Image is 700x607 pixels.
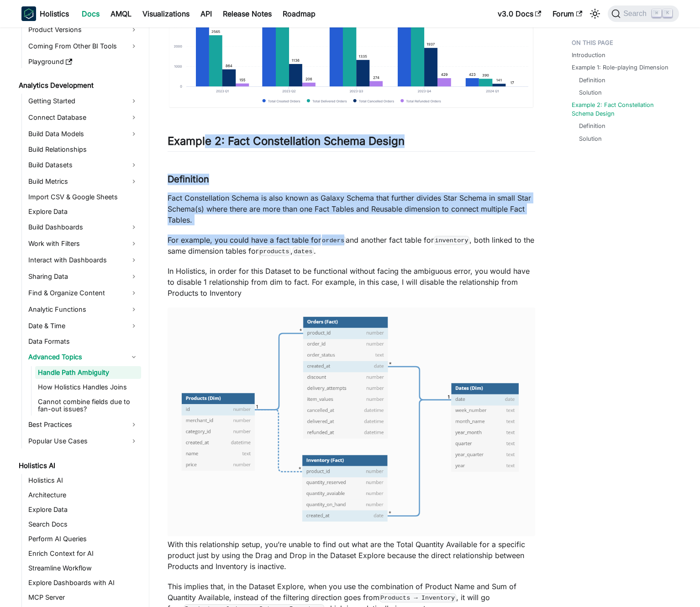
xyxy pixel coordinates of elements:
a: Explore Dashboards with AI [26,576,141,589]
a: Best Practices [26,417,141,432]
a: Example 2: Fact Constellation Schema Design [572,101,674,118]
h2: Example 2: Fact Constellation Schema Design [168,134,535,152]
b: Holistics [40,8,69,19]
nav: Docs sidebar [12,27,149,607]
a: Solution [579,134,602,143]
a: AMQL [105,6,137,21]
button: Search (Command+K) [608,5,679,22]
a: Data Formats [26,335,141,348]
a: Product Versions [26,22,141,37]
a: Explore Data [26,205,141,218]
a: Build Relationships [26,143,141,156]
a: How Holistics Handles Joins [35,381,141,394]
code: inventory [434,236,470,245]
a: Advanced Topics [26,350,141,364]
a: Definition [579,122,605,130]
a: Release Notes [217,6,277,21]
a: Coming From Other BI Tools [26,39,141,53]
a: HolisticsHolistics [21,6,69,21]
a: Connect Database [26,110,141,125]
h3: Definition [168,174,535,185]
kbd: K [663,9,672,17]
a: Cannot combine fields due to fan-out issues? [35,395,141,415]
a: Docs [76,6,105,21]
a: Enrich Context for AI [26,547,141,560]
a: Getting Started [26,94,141,108]
a: Definition [579,76,605,85]
a: Search Docs [26,518,141,531]
a: Build Dashboards [26,220,141,234]
p: For example, you could have a fact table for and another fact table for , both linked to the same... [168,234,535,256]
p: Fact Constellation Schema is also known as Galaxy Schema that further divides Star Schema in smal... [168,192,535,225]
button: Switch between dark and light mode (currently light mode) [588,6,602,21]
a: Holistics AI [16,459,141,472]
a: Date & Time [26,319,141,333]
code: Products → Inventory [379,593,456,602]
a: Interact with Dashboards [26,253,141,267]
code: products [258,247,290,256]
a: Work with Filters [26,236,141,251]
kbd: ⌘ [652,9,661,17]
a: Find & Organize Content [26,286,141,300]
a: Analytic Functions [26,302,141,317]
a: Build Datasets [26,158,141,172]
a: Explore Data [26,503,141,516]
a: Build Metrics [26,174,141,189]
a: Holistics AI [26,474,141,487]
img: Holistics [21,6,36,21]
a: Streamline Workflow [26,562,141,575]
a: Perform AI Queries [26,532,141,545]
code: dates [293,247,314,256]
a: Popular Use Cases [26,434,141,448]
a: API [195,6,217,21]
a: Playground [26,55,141,68]
a: MCP Server [26,591,141,604]
a: Introduction [572,51,605,59]
a: v3.0 Docs [492,6,547,21]
a: Roadmap [277,6,321,21]
a: Analytics Development [16,79,141,92]
a: Solution [579,88,602,97]
a: Sharing Data [26,269,141,284]
a: Forum [547,6,588,21]
code: orders [321,236,346,245]
a: Example 1: Role-playing Dimension [572,63,668,72]
a: Build Data Models [26,127,141,141]
a: Visualizations [137,6,195,21]
img: Fact Constellation Schema [168,308,535,536]
a: Import CSV & Google Sheets [26,191,141,203]
p: With this relationship setup, you’re unable to find out what are the Total Quantity Available for... [168,539,535,572]
a: Architecture [26,489,141,501]
span: Search [621,10,652,18]
a: Handle Path Ambiguity [35,366,141,379]
p: In Holistics, in order for this Dataset to be functional without facing the ambiguous error, you ... [168,266,535,298]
